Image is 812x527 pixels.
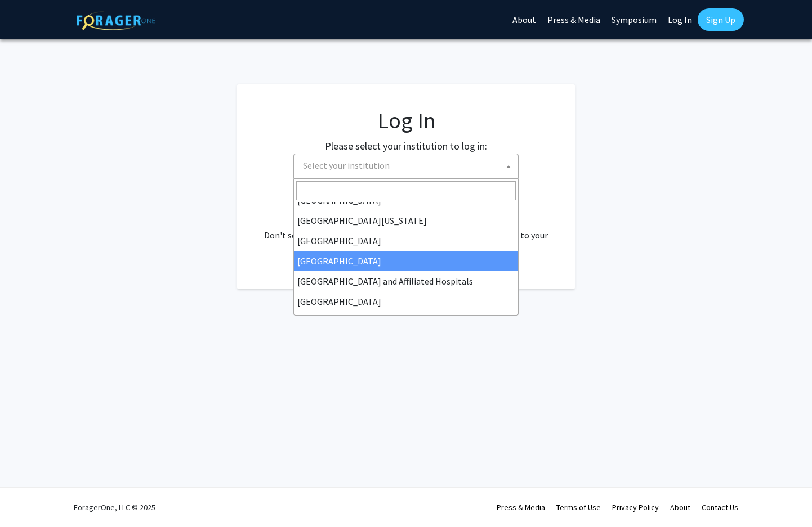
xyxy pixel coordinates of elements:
[294,312,518,345] li: [PERSON_NAME][GEOGRAPHIC_DATA][PERSON_NAME]
[670,502,690,512] a: About
[497,502,545,512] a: Press & Media
[294,251,518,271] li: [GEOGRAPHIC_DATA]
[260,107,552,134] h1: Log In
[294,210,518,231] li: [GEOGRAPHIC_DATA][US_STATE]
[293,154,519,179] span: Select your institution
[556,502,601,512] a: Terms of Use
[294,271,518,291] li: [GEOGRAPHIC_DATA] and Affiliated Hospitals
[298,154,518,177] span: Select your institution
[325,138,487,154] label: Please select your institution to log in:
[612,502,659,512] a: Privacy Policy
[303,160,390,171] span: Select your institution
[294,231,518,251] li: [GEOGRAPHIC_DATA]
[698,8,744,31] a: Sign Up
[74,488,155,527] div: ForagerOne, LLC © 2025
[8,476,48,519] iframe: Chat
[77,11,155,30] img: ForagerOne Logo
[294,291,518,312] li: [GEOGRAPHIC_DATA]
[296,181,516,200] input: Search
[702,502,738,512] a: Contact Us
[260,201,552,255] div: No account? . Don't see your institution? about bringing ForagerOne to your institution.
